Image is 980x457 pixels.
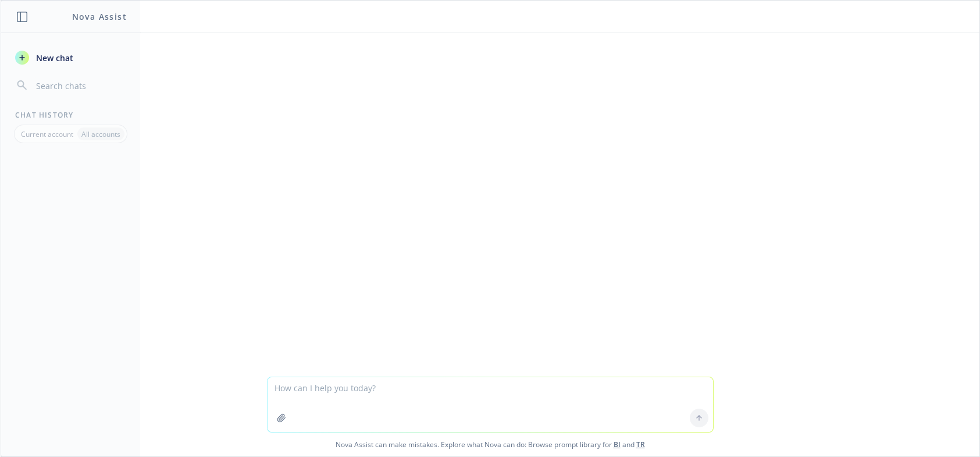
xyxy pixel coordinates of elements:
[72,10,127,23] h1: Nova Assist
[1,110,140,120] div: Chat History
[81,129,120,139] p: All accounts
[34,77,126,94] input: Search chats
[5,433,975,456] span: Nova Assist can make mistakes. Explore what Nova can do: Browse prompt library for and
[21,129,73,139] p: Current account
[636,440,645,449] a: TR
[34,52,73,64] span: New chat
[10,47,131,68] button: New chat
[614,440,621,449] a: BI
